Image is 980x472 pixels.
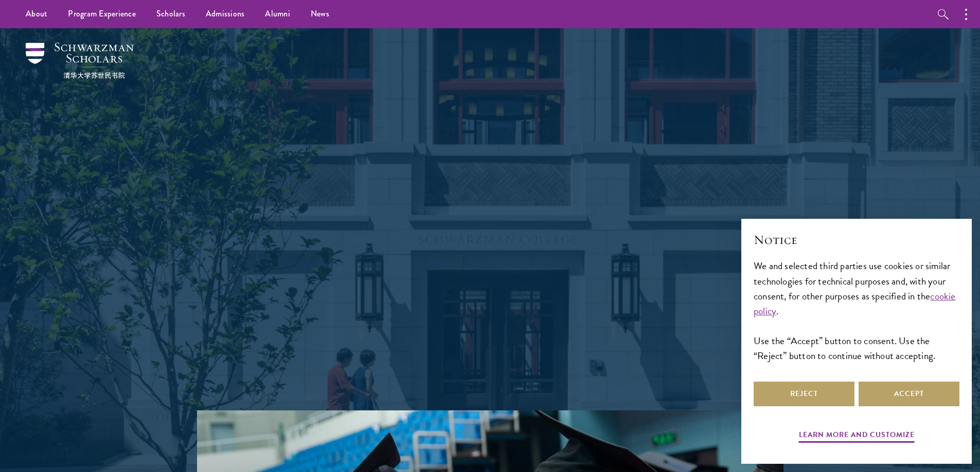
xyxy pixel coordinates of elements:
div: We and selected third parties use cookies or similar technologies for technical purposes and, wit... [754,258,959,363]
button: Accept [859,382,959,406]
img: Schwarzman Scholars [26,43,134,79]
a: cookie policy [754,289,956,318]
button: Reject [754,382,854,406]
button: Learn more and customize [799,428,915,444]
h2: Notice [754,231,959,249]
